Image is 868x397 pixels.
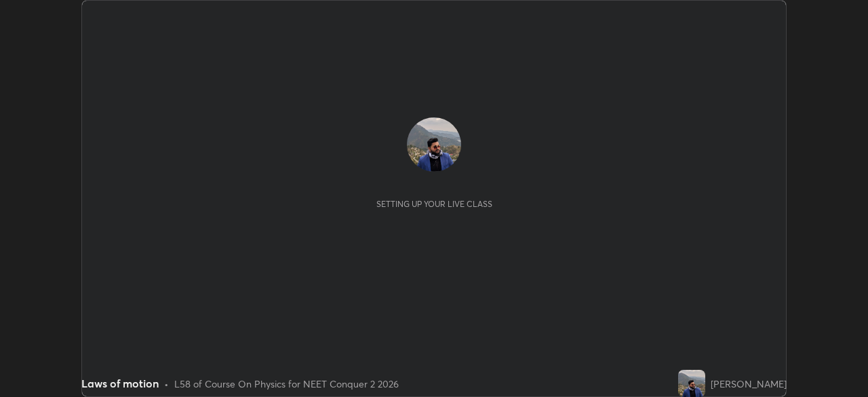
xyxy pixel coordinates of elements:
div: [PERSON_NAME] [711,377,787,391]
img: 32457bb2dde54d7ea7c34c8e2a2521d0.jpg [678,370,705,397]
div: • [164,377,169,391]
div: Setting up your live class [376,199,492,209]
div: Laws of motion [81,375,159,392]
img: 32457bb2dde54d7ea7c34c8e2a2521d0.jpg [407,117,461,172]
div: L58 of Course On Physics for NEET Conquer 2 2026 [174,377,399,391]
